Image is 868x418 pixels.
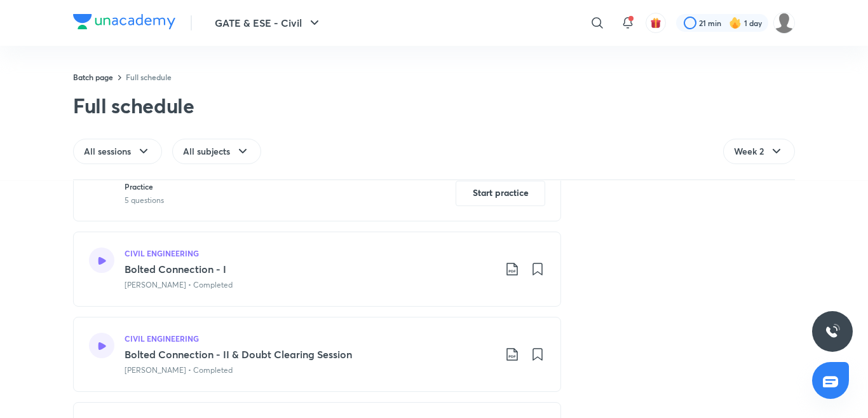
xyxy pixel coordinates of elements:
[773,12,795,34] img: Kranti
[125,365,233,376] p: [PERSON_NAME] • Completed
[125,333,199,344] h5: CIVIL ENGINEERING
[456,181,545,206] button: Start practice
[73,93,194,118] div: Full schedule
[84,145,131,158] span: All sessions
[125,279,233,291] p: [PERSON_NAME] • Completed
[73,72,113,82] a: Batch page
[125,261,494,277] h3: Bolted Connection - I
[183,145,230,158] span: All subjects
[125,181,164,192] p: Practice
[73,317,561,392] a: CIVIL ENGINEERINGBolted Connection - II & Doubt Clearing Session[PERSON_NAME] • Completed
[73,14,175,29] img: Company Logo
[126,72,172,82] a: Full schedule
[734,145,764,158] span: Week 2
[125,195,164,206] div: 5 questions
[646,13,666,33] button: avatar
[825,324,840,339] img: ttu
[207,10,330,36] button: GATE & ESE - Civil
[729,17,742,29] img: streak
[73,232,561,307] a: CIVIL ENGINEERINGBolted Connection - I[PERSON_NAME] • Completed
[125,247,199,259] h5: CIVIL ENGINEERING
[650,17,661,29] img: avatar
[125,347,494,362] h3: Bolted Connection - II & Doubt Clearing Session
[73,14,175,32] a: Company Logo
